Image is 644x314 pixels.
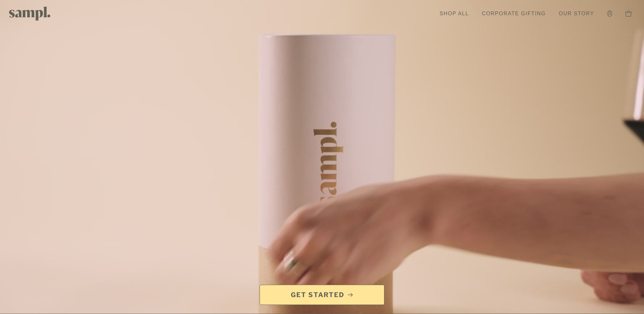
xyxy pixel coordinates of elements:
[291,290,344,299] span: Get Started
[479,7,549,21] a: Corporate Gifting
[9,7,51,20] img: Sampl logo
[436,7,472,21] a: Shop All
[556,7,598,21] a: Our Story
[260,285,384,305] a: Get Started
